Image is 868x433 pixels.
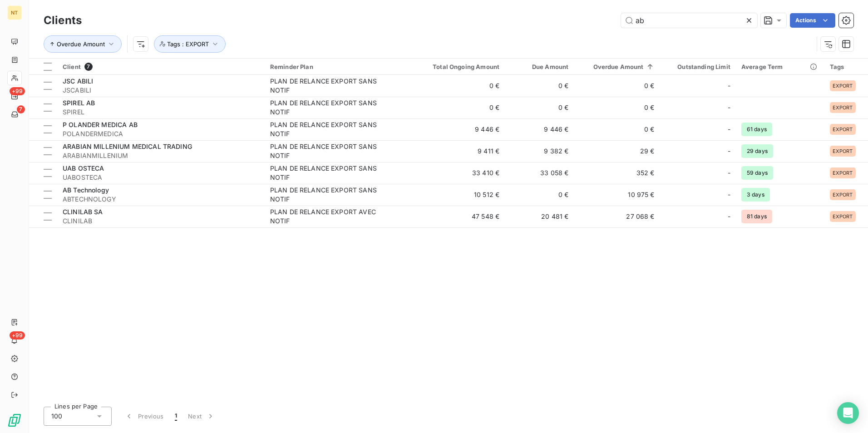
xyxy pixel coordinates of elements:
[574,118,660,140] td: 0 €
[63,216,259,226] span: CLINILAB
[837,402,859,424] div: Open Intercom Messenger
[57,40,105,48] span: Overdue Amount
[505,162,574,184] td: 33 058 €
[63,63,81,70] span: Client
[833,192,853,197] span: EXPORT
[505,184,574,206] td: 0 €
[574,184,660,206] td: 10 975 €
[574,206,660,227] td: 27 068 €
[505,97,574,118] td: 0 €
[63,164,104,172] span: UAB OSTECA
[621,13,757,28] input: Search
[833,148,853,154] span: EXPORT
[666,63,730,70] div: Outstanding Limit
[84,63,93,71] span: 7
[574,162,660,184] td: 352 €
[270,77,384,95] div: PLAN DE RELANCE EXPORT SANS NOTIF
[413,162,505,184] td: 33 410 €
[413,184,505,206] td: 10 512 €
[63,99,95,107] span: SPIREL AB
[63,208,103,216] span: CLINILAB SA
[44,35,122,53] button: Overdue Amount
[270,164,384,182] div: PLAN DE RELANCE EXPORT SANS NOTIF
[7,413,22,428] img: Logo LeanPay
[418,63,499,70] div: Total Ongoing Amount
[63,86,259,95] span: JSCABILI
[728,212,730,221] span: -
[17,105,25,113] span: 7
[169,407,182,426] button: 1
[728,103,730,112] span: -
[741,166,773,180] span: 59 days
[270,120,384,138] div: PLAN DE RELANCE EXPORT SANS NOTIF
[63,77,93,85] span: JSC ABILI
[505,118,574,140] td: 9 446 €
[413,75,505,97] td: 0 €
[119,407,169,426] button: Previous
[413,97,505,118] td: 0 €
[270,63,407,70] div: Reminder Plan
[270,98,384,117] div: PLAN DE RELANCE EXPORT SANS NOTIF
[574,75,660,97] td: 0 €
[833,83,853,89] span: EXPORT
[728,168,730,177] span: -
[741,123,772,136] span: 61 days
[413,140,505,162] td: 9 411 €
[63,195,259,204] span: ABTECHNOLOGY
[833,170,853,176] span: EXPORT
[63,151,259,160] span: ARABIANMILLENIUM
[167,40,209,48] span: Tags : EXPORT
[63,186,109,194] span: AB Technology
[579,63,654,70] div: Overdue Amount
[63,173,259,182] span: UABOSTECA
[505,140,574,162] td: 9 382 €
[728,125,730,134] span: -
[413,206,505,227] td: 47 548 €
[830,63,863,70] div: Tags
[154,35,226,53] button: Tags : EXPORT
[10,331,25,340] span: +99
[574,97,660,118] td: 0 €
[741,63,819,70] div: Average Term
[833,127,853,132] span: EXPORT
[741,188,770,202] span: 3 days
[270,142,384,160] div: PLAN DE RELANCE EXPORT SANS NOTIF
[833,214,853,219] span: EXPORT
[63,129,259,138] span: POLANDERMEDICA
[574,140,660,162] td: 29 €
[270,207,384,226] div: PLAN DE RELANCE EXPORT AVEC NOTIF
[10,87,25,95] span: +99
[63,143,192,150] span: ARABIAN MILLENIUM MEDICAL TRADING
[44,12,82,29] h3: Clients
[833,105,853,110] span: EXPORT
[505,75,574,97] td: 0 €
[51,412,62,421] span: 100
[728,190,730,199] span: -
[63,108,259,117] span: SPIREL
[270,186,384,204] div: PLAN DE RELANCE EXPORT SANS NOTIF
[413,118,505,140] td: 9 446 €
[728,147,730,156] span: -
[7,5,22,20] div: NT
[63,121,138,128] span: P OLANDER MEDICA AB
[741,210,772,223] span: 81 days
[182,407,221,426] button: Next
[510,63,568,70] div: Due Amount
[790,13,835,28] button: Actions
[505,206,574,227] td: 20 481 €
[175,412,177,421] span: 1
[728,81,730,90] span: -
[741,144,773,158] span: 29 days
